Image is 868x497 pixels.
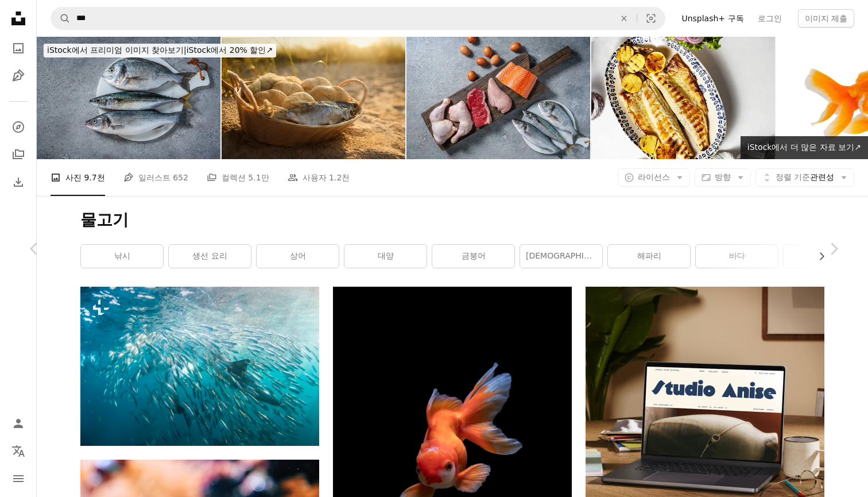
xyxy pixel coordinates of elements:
[7,64,30,87] a: 일러스트
[37,37,283,64] a: iStock에서 프리미엄 이미지 찾아보기|iStock에서 20% 할인↗
[44,44,276,57] div: iStock에서 20% 할인 ↗
[81,245,163,268] a: 낚시
[638,172,670,182] span: 라이선스
[591,37,775,159] img: Grilled bonito. Grilled fish. Mackerel. Fillet bonito. Sea Bass. Fish dish. Bonito slices lined o...
[80,210,824,230] h1: 물고기
[329,171,350,184] span: 1.2천
[7,171,30,194] a: 다운로드 내역
[173,171,188,184] span: 652
[123,159,188,196] a: 일러스트 652
[637,7,665,29] button: 시각적 검색
[741,136,868,159] a: iStock에서 더 많은 자료 보기↗
[751,9,789,28] a: 로그인
[80,287,319,446] img: 남아프리카의 돌고래와 정어리
[222,37,405,159] img: 기독교, 종교, 성경 개념. 떡 다섯 덩이와 물고기 두 마리
[7,37,30,60] a: 사진
[7,467,30,490] button: 메뉴
[406,37,590,159] img: 단백질 공급원 식품 육류, 달걀 및 생선: 닭고기, 부어, 연어, 농어, 고등어 및 도미
[344,245,427,268] a: 대양
[432,245,514,268] a: 금붕어
[776,172,834,183] span: 관련성
[7,143,30,166] a: 컬렉션
[333,450,572,460] a: 화이트 골드 피쉬
[257,245,339,268] a: 상어
[696,245,778,268] a: 바다
[784,245,866,268] a: 새
[608,245,690,268] a: 해파리
[37,37,220,159] img: 건강한 단백질 공급원 식품 생선: 농어, 고등어, 도미, 풍부한 오메가-3 지방
[7,115,30,138] a: 탐색
[755,168,854,187] button: 정렬 기준관련성
[776,172,810,182] span: 정렬 기준
[747,142,861,152] span: iStock에서 더 많은 자료 보기 ↗
[207,159,269,196] a: 컬렉션 5.1만
[80,361,319,371] a: 남아프리카의 돌고래와 정어리
[520,245,602,268] a: [DEMOGRAPHIC_DATA]
[169,245,251,268] a: 생선 요리
[618,168,690,187] button: 라이선스
[675,9,750,28] a: Unsplash+ 구독
[47,45,187,55] span: iStock에서 프리미엄 이미지 찾아보기 |
[288,159,350,196] a: 사용자 1.2천
[51,7,665,30] form: 사이트 전체에서 이미지 찾기
[611,7,637,29] button: 삭제
[51,7,71,29] button: Unsplash 검색
[799,194,868,304] a: 다음
[7,412,30,435] a: 로그인 / 가입
[798,9,854,28] button: 이미지 제출
[7,440,30,463] button: 언어
[695,168,751,187] button: 방향
[248,171,269,184] span: 5.1만
[715,172,731,182] span: 방향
